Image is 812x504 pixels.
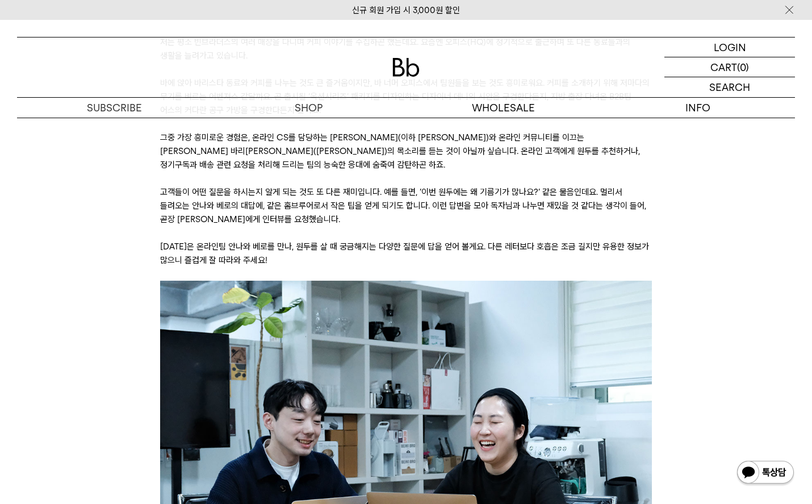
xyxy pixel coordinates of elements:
[664,57,795,77] a: CART (0)
[710,57,737,77] p: CART
[406,98,601,118] p: WHOLESALE
[736,460,795,487] img: 카카오톡 채널 1:1 채팅 버튼
[212,98,407,118] a: SHOP
[737,57,749,77] p: (0)
[352,5,460,15] a: 신규 회원 가입 시 3,000원 할인
[601,98,796,118] p: INFO
[714,38,746,57] p: LOGIN
[709,77,750,97] p: SEARCH
[160,131,652,172] p: 그중 가장 흥미로운 경험은, 온라인 CS를 담당하는 [PERSON_NAME](이하 [PERSON_NAME])와 온라인 커뮤니티를 이끄는 [PERSON_NAME] 바리[PERS...
[392,58,420,77] img: 로고
[160,240,652,267] p: [DATE]은 온라인팀 안나와 베로를 만나, 원두를 살 때 궁금해지는 다양한 질문에 답을 얻어 볼게요. 다른 레터보다 호흡은 조금 길지만 유용한 정보가 많으니 즐겁게 잘 따라...
[17,98,212,118] a: SUBSCRIBE
[160,185,652,226] p: 고객들이 어떤 질문을 하시는지 알게 되는 것도 또 다른 재미입니다. 예를 들면, ‘이번 원두에는 왜 기름기가 많나요?’ 같은 물음인데요. 멀리서 들려오는 안나와 베로의 대답에...
[664,38,795,57] a: LOGIN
